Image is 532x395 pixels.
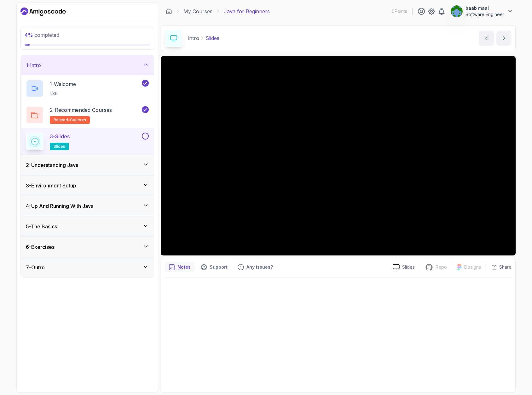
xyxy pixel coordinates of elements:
[21,196,154,216] button: 4-Up And Running With Java
[412,321,526,367] iframe: chat widget
[465,11,504,18] p: Software Engineer
[177,264,191,270] p: Notes
[165,262,194,272] button: notes button
[234,262,277,272] button: Feedback button
[451,5,463,17] img: user profile image
[465,5,504,11] p: baab maal
[224,8,270,15] p: Java for Beginners
[464,264,481,270] p: Designs
[197,262,231,272] button: Support button
[496,31,512,46] button: next content
[183,8,212,15] a: My Courses
[392,8,407,14] p: 0 Points
[21,257,154,278] button: 7-Outro
[54,144,65,149] span: slides
[479,31,494,46] button: previous content
[26,182,76,189] h3: 3 - Environment Setup
[50,80,76,88] p: 1 - Welcome
[26,161,78,169] h3: 2 - Understanding Java
[26,61,41,69] h3: 1 - Intro
[188,34,199,42] p: Intro
[21,237,154,257] button: 6-Exercises
[499,264,512,270] p: Share
[26,80,149,97] button: 1-Welcome1:36
[26,243,55,251] h3: 6 - Exercises
[506,370,526,389] iframe: chat widget
[402,264,415,270] p: Slides
[450,5,513,18] button: user profile imagebaab maalSoftware Engineer
[210,264,228,270] p: Support
[21,216,154,237] button: 5-The Basics
[246,264,273,270] p: Any issues?
[388,264,420,271] a: Slides
[21,175,154,196] button: 3-Environment Setup
[25,32,33,38] span: 4 %
[166,8,172,14] a: Dashboard
[26,223,57,230] h3: 5 - The Basics
[20,7,66,17] a: Dashboard
[205,34,219,42] p: Slides
[50,133,70,140] p: 3 - Slides
[21,155,154,175] button: 2-Understanding Java
[486,264,512,270] button: Share
[54,117,86,123] span: related-courses
[26,133,149,150] button: 3-Slidesslides
[26,202,94,210] h3: 4 - Up And Running With Java
[26,106,149,124] button: 2-Recommended Coursesrelated-courses
[26,264,45,271] h3: 7 - Outro
[21,55,154,75] button: 1-Intro
[50,90,76,97] p: 1:36
[50,106,112,114] p: 2 - Recommended Courses
[436,264,447,270] p: Repo
[25,32,59,38] span: completed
